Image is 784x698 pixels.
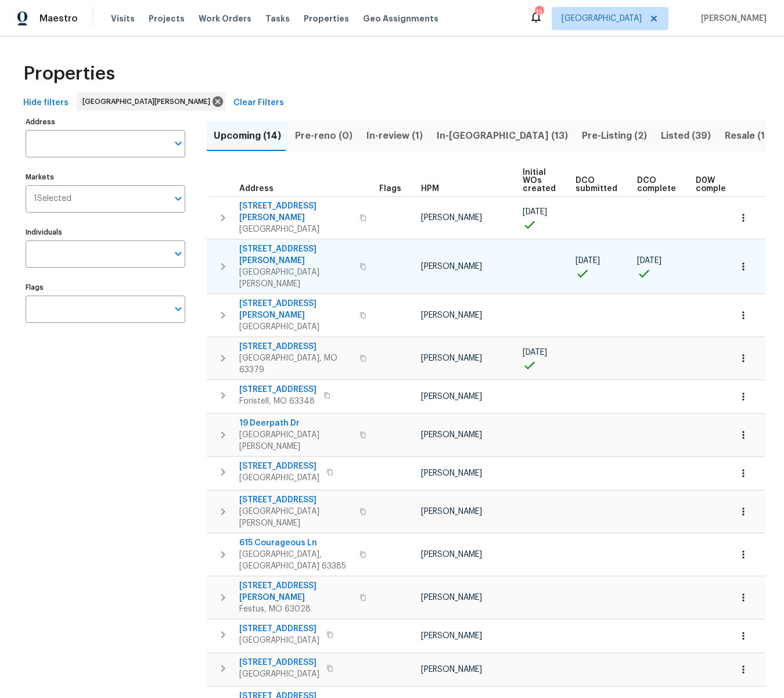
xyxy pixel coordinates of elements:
span: Festus, MO 63028 [239,603,353,615]
span: HPM [421,185,439,193]
span: [GEOGRAPHIC_DATA] [239,668,319,680]
div: [GEOGRAPHIC_DATA][PERSON_NAME] [77,92,225,111]
span: 1 Selected [34,194,71,204]
button: Open [170,301,186,317]
div: 13 [535,7,543,19]
button: Hide filters [19,92,73,114]
span: 615 Courageous Ln [239,537,353,549]
span: [STREET_ADDRESS] [239,494,353,506]
span: [STREET_ADDRESS] [239,341,353,352]
span: Pre-reno (0) [295,128,353,144]
span: Hide filters [23,96,69,110]
span: Initial WOs created [523,168,556,193]
span: DCO submitted [576,177,617,193]
label: Markets [26,174,185,181]
span: 19 Deerpath Dr [239,418,353,429]
span: [DATE] [523,348,547,357]
label: Flags [26,284,185,291]
span: [GEOGRAPHIC_DATA][PERSON_NAME] [239,267,353,290]
span: [GEOGRAPHIC_DATA], [GEOGRAPHIC_DATA] 63385 [239,549,353,572]
span: [STREET_ADDRESS][PERSON_NAME] [239,298,353,321]
span: [DATE] [637,257,661,265]
button: Clear Filters [229,92,289,114]
span: [GEOGRAPHIC_DATA] [239,472,319,484]
span: Foristell, MO 63348 [239,395,317,407]
span: [GEOGRAPHIC_DATA], MO 63379 [239,352,353,376]
span: D0W complete [696,177,735,193]
span: [GEOGRAPHIC_DATA] [239,635,319,646]
span: [GEOGRAPHIC_DATA][PERSON_NAME] [239,429,353,452]
span: [PERSON_NAME] [421,508,482,516]
span: In-review (1) [366,128,423,144]
span: [STREET_ADDRESS][PERSON_NAME] [239,200,353,224]
span: [STREET_ADDRESS][PERSON_NAME] [239,580,353,603]
label: Individuals [26,229,185,236]
span: [PERSON_NAME] [421,469,482,477]
span: [STREET_ADDRESS] [239,384,317,395]
span: [PERSON_NAME] [421,431,482,439]
span: Visits [111,13,135,24]
span: Projects [149,13,185,24]
span: [PERSON_NAME] [421,551,482,559]
span: [PERSON_NAME] [421,393,482,401]
span: [PERSON_NAME] [421,593,482,602]
span: [GEOGRAPHIC_DATA] [562,13,642,24]
span: [STREET_ADDRESS] [239,460,319,472]
span: [PERSON_NAME] [696,13,767,24]
span: Tasks [265,15,290,23]
span: Resale (10) [725,128,775,144]
span: In-[GEOGRAPHIC_DATA] (13) [437,128,568,144]
span: [PERSON_NAME] [421,262,482,271]
button: Open [170,190,186,207]
span: [STREET_ADDRESS][PERSON_NAME] [239,243,353,267]
span: [PERSON_NAME] [421,214,482,222]
span: Listed (39) [661,128,711,144]
span: [GEOGRAPHIC_DATA] [239,224,353,235]
span: Geo Assignments [363,13,438,24]
span: [DATE] [523,208,547,216]
span: [GEOGRAPHIC_DATA][PERSON_NAME] [82,96,215,107]
span: [DATE] [576,257,600,265]
span: Work Orders [199,13,251,24]
span: Flags [379,185,401,193]
span: [PERSON_NAME] [421,354,482,362]
span: Properties [304,13,349,24]
span: Pre-Listing (2) [582,128,647,144]
button: Open [170,246,186,262]
button: Open [170,135,186,152]
span: [PERSON_NAME] [421,665,482,674]
span: Address [239,185,274,193]
span: Maestro [39,13,78,24]
span: Upcoming (14) [214,128,281,144]
label: Address [26,118,185,125]
span: Properties [23,68,115,80]
span: [STREET_ADDRESS] [239,623,319,635]
span: Clear Filters [233,96,284,110]
span: [STREET_ADDRESS] [239,657,319,668]
span: DCO complete [637,177,676,193]
span: [GEOGRAPHIC_DATA][PERSON_NAME] [239,506,353,529]
span: [GEOGRAPHIC_DATA] [239,321,353,333]
span: [PERSON_NAME] [421,632,482,640]
span: [PERSON_NAME] [421,311,482,319]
